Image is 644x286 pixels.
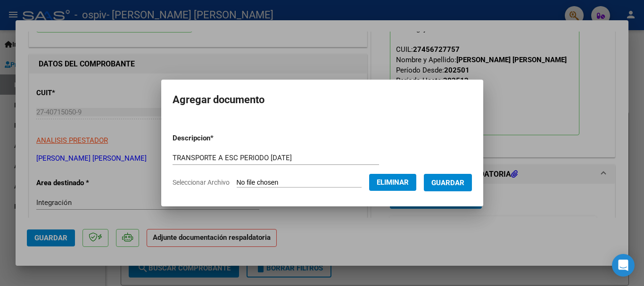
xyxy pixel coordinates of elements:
[612,254,635,277] div: Open Intercom Messenger
[173,133,263,144] p: Descripcion
[173,179,230,186] span: Seleccionar Archivo
[431,179,464,187] span: Guardar
[424,174,472,191] button: Guardar
[377,178,409,187] span: Eliminar
[173,91,472,109] h2: Agregar documento
[369,174,416,191] button: Eliminar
